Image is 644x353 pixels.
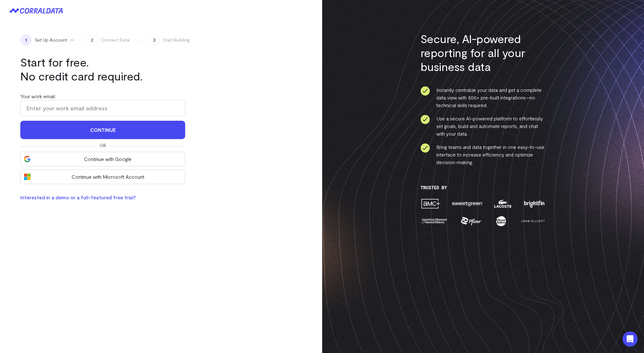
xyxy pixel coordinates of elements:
span: Continue with Google [34,155,182,163]
button: Continue with Google [20,152,185,166]
span: Or [100,142,106,149]
button: Continue [20,121,185,139]
li: Bring teams and data together in one easy-to-use interface to increase efficiency and optimize de... [420,143,546,166]
label: Your work email: [20,93,56,99]
span: 2 [86,34,98,46]
span: Continue with Microsoft Account [34,173,182,181]
span: 3 [148,34,160,46]
button: Continue with Microsoft Account [20,170,185,184]
span: Start Building [163,37,190,43]
span: Connect Data [101,37,129,43]
span: 1 [20,34,32,46]
h3: Trusted By [420,185,546,190]
h3: Secure, AI-powered reporting for all your business data [420,32,546,74]
div: Open Intercom Messenger [622,331,638,347]
li: Use a secure AI-powered platform to effortlessly set goals, build and automate reports, and chat ... [420,115,546,138]
span: Set Up Account [35,37,67,43]
h1: Start for free. No credit card required. [20,55,185,83]
input: Enter your work email address [20,100,185,116]
li: Instantly centralize your data and get a complete data view with 500+ pre-built integrations—no t... [420,86,546,109]
a: Interested in a demo or a full-featured free trial? [20,194,136,200]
